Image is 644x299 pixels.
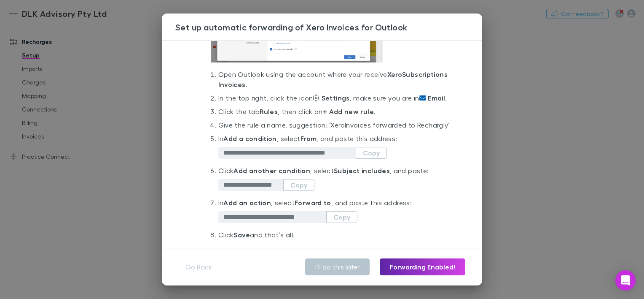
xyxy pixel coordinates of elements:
strong: Rules [260,107,278,116]
h3: Set up automatic forwarding of Xero Invoices for Outlook [175,22,482,32]
strong: Forward to [295,198,331,207]
li: In the top right, click the icon , make sure you are in . [218,93,450,106]
strong: Email [428,94,445,102]
div: Open Intercom Messenger [615,270,636,291]
li: In , select , and paste this address: [218,198,450,230]
strong: Subject includes [334,166,390,175]
button: Copy [356,147,387,159]
strong: Add another condition [233,166,310,175]
button: I’ll do this later [305,258,370,275]
li: Click , select , and paste: [218,166,450,198]
li: Open Outlook using the account where your receive . [218,69,450,93]
strong: + Add new rule [323,107,374,116]
strong: Settings [322,94,350,102]
li: Click the tab , then click on . [218,106,450,120]
strong: Save [233,231,250,239]
button: Copy [283,179,314,191]
strong: Add an action [223,198,271,207]
button: Forwarding Enabled! [380,258,465,275]
button: Copy [326,211,357,223]
button: Go Back [179,258,219,275]
strong: From [301,134,317,143]
strong: Add a condition [223,134,277,143]
li: Give the rule a name, suggestion: ‘ Xero Invoices forwarded to Rechargly’ [218,120,450,133]
li: In , select , and paste this address: [218,133,450,166]
li: Click and that’s all. [218,230,450,243]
